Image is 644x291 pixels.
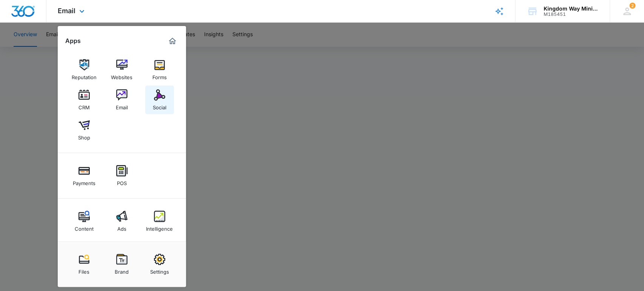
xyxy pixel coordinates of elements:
div: Websites [111,70,132,80]
a: Payments [70,161,98,190]
a: Marketing 360® Dashboard [166,35,178,47]
a: Social [145,86,174,114]
div: Content [75,222,94,232]
a: Websites [108,55,136,84]
a: Shop [70,116,98,144]
a: Intelligence [145,207,174,236]
div: Brand [115,265,129,275]
span: Email [58,7,75,15]
div: account name [544,6,599,12]
a: Reputation [70,55,98,84]
div: Files [78,265,89,275]
div: POS [117,176,127,186]
div: Forms [152,70,167,80]
span: 2 [629,3,635,9]
a: CRM [70,86,98,114]
div: account id [544,12,599,17]
div: Reputation [72,70,97,80]
div: Intelligence [146,222,173,232]
div: notifications count [629,3,635,9]
div: Settings [150,265,169,275]
a: Files [70,250,98,279]
a: Content [70,207,98,236]
a: Ads [108,207,136,236]
a: Settings [145,250,174,279]
div: Ads [117,222,126,232]
h2: Apps [65,37,81,44]
div: Payments [73,176,95,186]
a: Forms [145,55,174,84]
a: POS [108,161,136,190]
a: Email [108,86,136,114]
div: CRM [78,101,90,110]
div: Shop [78,131,90,141]
div: Email [116,101,128,110]
div: Social [153,101,166,110]
a: Brand [108,250,136,279]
